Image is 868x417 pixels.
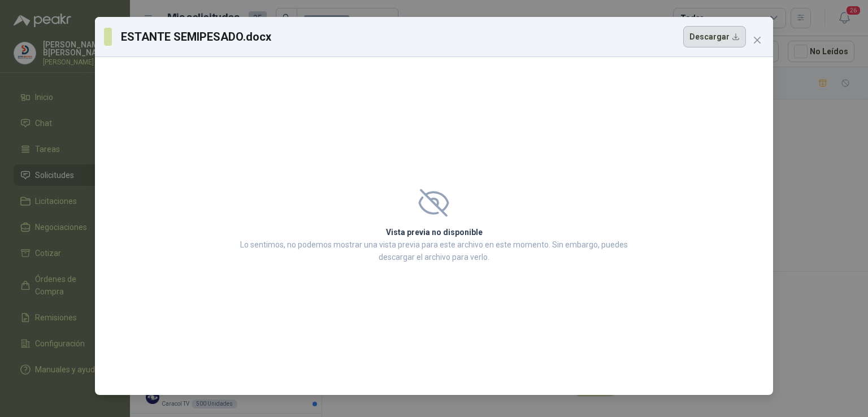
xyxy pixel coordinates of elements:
button: Close [748,31,766,49]
p: Lo sentimos, no podemos mostrar una vista previa para este archivo en este momento. Sin embargo, ... [237,238,631,263]
span: close [753,36,762,45]
h2: Vista previa no disponible [237,226,631,238]
h3: ESTANTE SEMIPESADO.docx [121,28,272,45]
button: Descargar [683,26,746,47]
